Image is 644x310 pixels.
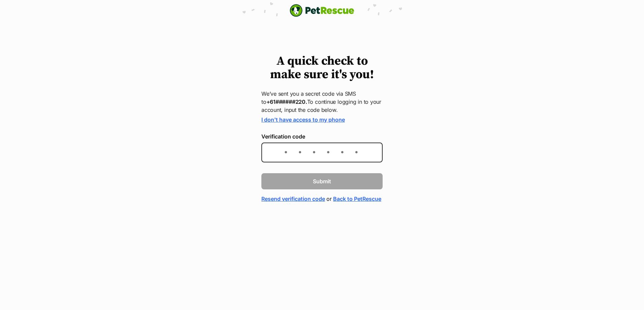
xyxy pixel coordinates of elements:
a: Resend verification code [261,195,325,203]
a: I don't have access to my phone [261,116,345,123]
span: or [326,195,332,203]
h1: A quick check to make sure it's you! [261,55,383,82]
button: Submit [261,173,383,189]
input: Enter the 6-digit verification code sent to your device [261,143,383,162]
img: logo-e224e6f780fb5917bec1dbf3a21bbac754714ae5b6737aabdf751b685950b380.svg [290,4,354,17]
a: PetRescue [290,4,354,17]
span: Submit [313,177,331,185]
a: Back to PetRescue [333,195,381,203]
label: Verification code [261,133,383,139]
p: We’ve sent you a secret code via SMS to To continue logging in to your account, input the code be... [261,90,383,114]
strong: +61######220. [266,98,307,105]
